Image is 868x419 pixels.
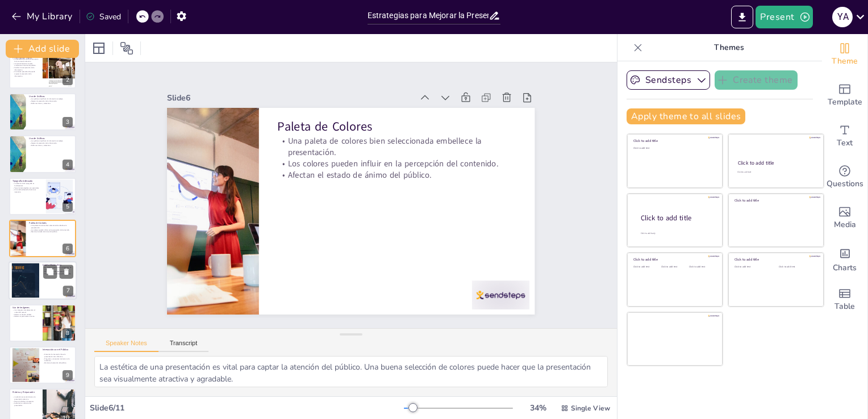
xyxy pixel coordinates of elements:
[641,213,713,223] div: Click to add title
[822,238,867,279] div: Add charts and graphs
[627,70,710,90] button: Sendsteps
[43,263,73,267] p: Diseño Minimalista
[9,178,76,215] div: 5
[43,354,73,358] p: Fomentar la interacción hace la presentación más dinámica.
[12,309,39,313] p: Las imágenes complementan el contenido textual.
[291,104,529,171] p: Paleta de Colores
[756,6,812,28] button: Present
[29,231,73,233] p: Afectan el estado de ánimo del público.
[6,40,79,58] button: Add slide
[832,7,853,27] div: Y A
[9,135,76,173] div: 4
[12,62,39,66] p: Las presentaciones visuales mantienen el interés del público.
[90,39,108,57] div: Layout
[43,271,73,273] p: Menos es más en presentaciones.
[86,11,121,22] div: Saved
[12,396,39,400] p: La práctica es esencial para una presentación efectiva.
[735,266,770,269] div: Click to add text
[29,102,73,104] p: Deben ser claros y relevantes.
[29,144,73,146] p: Deben ser claros y relevantes.
[832,55,858,68] span: Theme
[737,171,813,174] div: Click to add text
[368,7,489,24] input: Insert title
[29,143,73,145] p: Mejoran la retención de la información.
[43,273,73,275] p: Permite que el mensaje principal brille.
[62,202,73,212] div: 5
[43,266,73,270] p: Un diseño limpio evita la sobrecarga de información.
[190,56,432,118] div: Slide 6
[834,300,855,313] span: Table
[822,75,867,116] div: Add ready made slides
[571,404,610,413] span: Single View
[29,98,73,100] p: Los gráficos simplifican la información compleja.
[12,66,39,70] p: Facilitan la comprensión de la información.
[62,160,73,170] div: 4
[738,160,813,166] div: Click to add title
[9,304,76,342] div: 8
[43,358,73,362] p: Preguntas y encuestas involucran a la audiencia.
[633,257,715,262] div: Click to add title
[822,116,867,157] div: Add text boxes
[12,306,39,309] p: Uso de Imágenes
[822,279,867,320] div: Add a table
[647,34,811,61] p: Themes
[735,198,816,203] div: Click to add title
[94,340,158,352] button: Speaker Notes
[641,232,712,234] div: Click to add body
[12,402,39,406] p: Aumenta la confianza del presentador.
[12,182,43,186] p: La elección de la tipografía es fundamental.
[661,266,687,269] div: Click to add text
[63,286,73,296] div: 7
[524,403,552,413] div: 34 %
[828,96,862,108] span: Template
[94,356,608,387] textarea: La estética de una presentación es vital para captar la atención del público. Una buena selección...
[627,108,745,124] button: Apply theme to all slides
[62,75,73,85] div: 2
[9,51,76,88] div: 2
[12,70,39,77] p: Una buena presentación puede mejorar la retención de la información.
[287,121,525,193] p: Una paleta de colores bien seleccionada embellece la presentación.
[715,70,798,90] button: Create theme
[633,266,659,269] div: Click to add text
[12,188,43,192] p: Un tamaño adecuado de letra es necesario.
[285,144,521,204] p: Los colores pueden influir en la percepción del contenido.
[9,220,76,257] div: 6
[689,266,715,269] div: Click to add text
[731,6,753,28] button: Export to PowerPoint
[62,244,73,254] div: 6
[633,147,715,150] div: Click to add text
[29,100,73,102] p: Mejoran la retención de la información.
[90,403,404,413] div: Slide 6 / 11
[120,41,133,55] span: Position
[12,313,39,316] p: Deben ser de alta calidad.
[12,179,43,183] p: Tipografía Adecuada
[29,221,73,225] p: Paleta de Colores
[282,154,519,215] p: Afectan el estado de ánimo del público.
[12,58,39,62] p: La presentación visual es clave para la comunicación efectiva.
[9,93,76,131] div: 3
[60,265,73,279] button: Delete Slide
[12,315,39,317] p: Deben ser pertinentes al tema.
[834,219,856,231] span: Media
[822,198,867,238] div: Add images, graphics, shapes or video
[832,6,853,28] button: Y A
[29,229,73,231] p: Los colores pueden influir en la percepción del contenido.
[779,266,815,269] div: Click to add text
[833,262,857,274] span: Charts
[62,328,73,338] div: 8
[822,34,867,75] div: Change the overall theme
[62,117,73,127] div: 3
[827,178,863,190] span: Questions
[158,340,209,352] button: Transcript
[29,225,73,229] p: Una paleta de colores bien seleccionada embellece la presentación.
[822,157,867,198] div: Get real-time input from your audience
[9,262,77,300] div: 7
[12,391,39,394] p: Práctica y Preparación
[12,187,43,189] p: Tipos de letra legibles son esenciales.
[633,139,715,143] div: Click to add title
[735,257,816,262] div: Click to add title
[12,400,39,402] p: Mejora la fluidez al presentar.
[29,95,73,98] p: Uso de Gráficos
[9,346,76,384] div: 9
[29,137,73,140] p: Uso de Gráficos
